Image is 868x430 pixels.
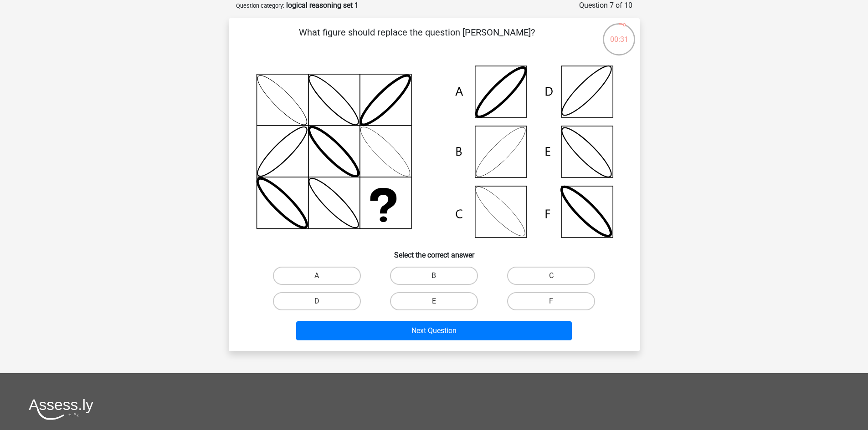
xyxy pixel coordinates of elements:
label: C [507,267,595,285]
label: A [273,267,361,285]
p: What figure should replace the question [PERSON_NAME]? [243,25,591,53]
label: F [507,292,595,310]
button: Next Question [296,321,572,340]
div: 00:31 [602,22,636,45]
small: Question category: [236,2,284,9]
img: Assessly logo [29,399,93,420]
label: B [390,267,478,285]
strong: logical reasoning set 1 [286,1,359,10]
label: D [273,292,361,310]
label: E [390,292,478,310]
h6: Select the correct answer [243,243,625,259]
